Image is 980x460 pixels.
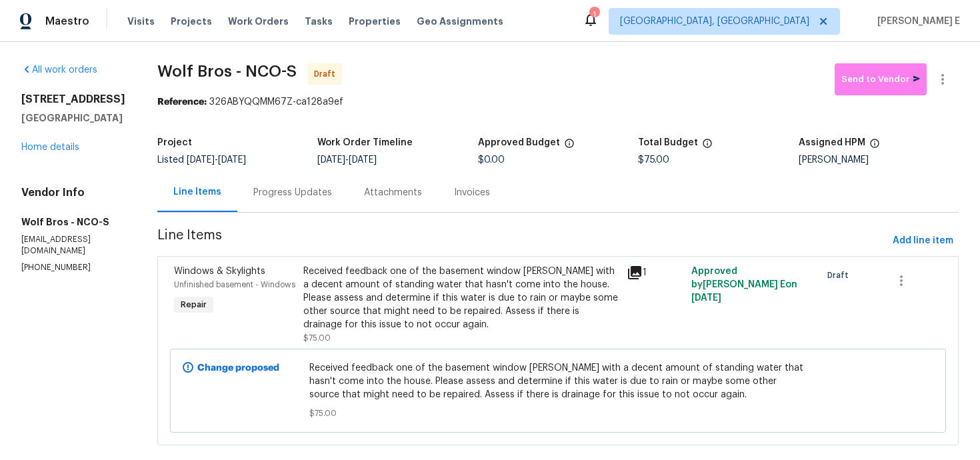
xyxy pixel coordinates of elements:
span: Listed [157,155,246,165]
span: Visits [127,15,155,28]
span: Tasks [305,17,333,26]
span: [PERSON_NAME] E [872,15,960,28]
p: [PHONE_NUMBER] [21,262,125,273]
span: Windows & Skylights [174,267,265,276]
a: All work orders [21,65,97,75]
span: The total cost of line items that have been approved by both Opendoor and the Trade Partner. This... [564,138,575,155]
span: Approved by [PERSON_NAME] E on [691,267,797,303]
div: 326ABYQQMM67Z-ca128a9ef [157,95,959,109]
span: The hpm assigned to this work order. [869,138,880,155]
span: [GEOGRAPHIC_DATA], [GEOGRAPHIC_DATA] [620,15,809,28]
span: Draft [827,269,854,282]
h5: Work Order Timeline [317,138,413,147]
div: [PERSON_NAME] [799,155,959,165]
span: The total cost of line items that have been proposed by Opendoor. This sum includes line items th... [702,138,713,155]
span: $0.00 [478,155,505,165]
span: [DATE] [691,293,721,303]
div: Received feedback one of the basement window [PERSON_NAME] with a decent amount of standing water... [303,265,619,331]
span: Projects [171,15,212,28]
h5: Project [157,138,192,147]
h2: [STREET_ADDRESS] [21,93,125,106]
span: Add line item [893,233,953,249]
span: $75.00 [309,407,807,420]
span: Send to Vendor [841,72,920,87]
b: Reference: [157,97,207,107]
div: 1 [589,8,599,21]
h4: Vendor Info [21,186,125,199]
div: 1 [627,265,683,281]
span: [DATE] [317,155,345,165]
button: Send to Vendor [835,63,927,95]
h5: Approved Budget [478,138,560,147]
a: Home details [21,143,79,152]
span: [DATE] [218,155,246,165]
div: Attachments [364,186,422,199]
span: Draft [314,67,341,81]
span: - [317,155,377,165]
span: Properties [349,15,401,28]
span: Received feedback one of the basement window [PERSON_NAME] with a decent amount of standing water... [309,361,807,401]
div: Progress Updates [253,186,332,199]
span: Repair [175,298,212,311]
span: $75.00 [638,155,669,165]
span: - [187,155,246,165]
h5: Assigned HPM [799,138,865,147]
div: Invoices [454,186,490,199]
span: [DATE] [187,155,215,165]
h5: [GEOGRAPHIC_DATA] [21,111,125,125]
span: $75.00 [303,334,331,342]
span: Wolf Bros - NCO-S [157,63,297,79]
span: Work Orders [228,15,289,28]
span: Line Items [157,229,887,253]
button: Add line item [887,229,959,253]
span: Maestro [45,15,89,28]
span: Unfinished basement - Windows [174,281,295,289]
h5: Total Budget [638,138,698,147]
h5: Wolf Bros - NCO-S [21,215,125,229]
span: Geo Assignments [417,15,503,28]
div: Line Items [173,185,221,199]
p: [EMAIL_ADDRESS][DOMAIN_NAME] [21,234,125,257]
span: [DATE] [349,155,377,165]
b: Change proposed [197,363,279,373]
